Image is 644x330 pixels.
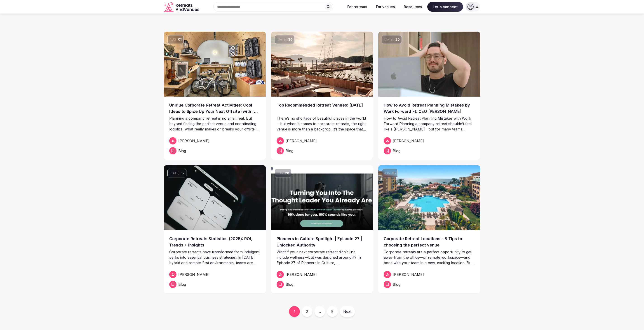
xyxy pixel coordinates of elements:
span: [DATE] [384,37,394,42]
span: 18 [392,171,396,175]
span: 28 [285,171,289,175]
span: [PERSON_NAME] [286,138,317,144]
span: 20 [395,37,400,42]
span: Blog [393,282,400,287]
span: [PERSON_NAME] [393,272,424,277]
a: Next [340,306,355,317]
img: Top Recommended Retreat Venues: July 2025 [271,32,373,97]
a: [PERSON_NAME] [384,137,475,144]
a: [DATE]20 [378,32,480,97]
button: For venues [372,2,398,12]
a: Visit the homepage [164,2,200,12]
span: 12 [181,171,184,175]
span: [PERSON_NAME] [178,272,209,277]
svg: Retreats and Venues company logo [164,2,200,12]
a: 9 [327,306,338,317]
span: Jun [384,171,390,175]
span: [PERSON_NAME] [393,138,424,144]
img: Corporate Retreats Statistics (2025): ROI, Trends + Insights [164,165,266,230]
a: Blog [169,147,260,154]
a: [PERSON_NAME] [169,271,260,278]
p: Corporate retreats are a perfect opportunity to get away from the office—or remote workspace—and ... [384,249,475,265]
a: Corporate Retreat Locations - 8 Tips to choosing the perfect venue [384,236,475,248]
a: [PERSON_NAME] [277,137,368,144]
span: [DATE] [169,171,179,175]
p: Corporate retreats have transformed from indulgent perks into essential business strategies. In [... [169,249,260,265]
a: Top Recommended Retreat Venues: [DATE] [277,102,368,115]
a: Unique Corporate Retreat Activities: Cool Ideas to Spice Up Your Next Offsite (with real world ex... [169,102,260,115]
img: Pioneers in Culture Spotlight | Episode 27 | Unlocked Authority [271,165,373,230]
button: Resources [400,2,425,12]
a: [DATE]30 [271,32,373,97]
span: Blog [178,282,186,287]
img: How to Avoid Retreat Planning Mistakes by Work Forward Ft. CEO Brian Elliott [378,32,480,97]
span: Blog [178,148,186,153]
p: There’s no shortage of beautiful places in the world—but when it comes to corporate retreats, the... [277,116,368,132]
span: Blog [393,148,400,153]
button: For retreats [344,2,371,12]
a: Blog [277,281,368,288]
a: [PERSON_NAME] [277,271,368,278]
span: Blog [286,282,293,287]
span: 01 [178,37,182,42]
a: [PERSON_NAME] [384,271,475,278]
p: What if your next corporate retreat didn’t just include wellness—but was designed around it? In E... [277,249,368,265]
a: Aug01 [164,32,266,97]
img: Corporate Retreat Locations - 8 Tips to choosing the perfect venue [378,165,480,230]
a: Blog [277,147,368,154]
a: 2 [302,306,313,317]
a: Pioneers in Culture Spotlight | Episode 27 | Unlocked Authority [277,236,368,248]
span: Jun [277,171,283,175]
a: Jun18 [378,165,480,230]
p: Planning a company retreat is no small feat. But beyond finding the perfect venue and coordinatin... [169,116,260,132]
span: [DATE] [277,37,287,42]
span: [PERSON_NAME] [286,272,317,277]
span: Let's connect [427,2,463,12]
a: Blog [169,281,260,288]
span: Blog [286,148,293,153]
a: [PERSON_NAME] [169,137,260,144]
a: Blog [384,281,475,288]
img: Unique Corporate Retreat Activities: Cool Ideas to Spice Up Your Next Offsite (with real world ex... [164,32,266,97]
span: 30 [288,37,293,42]
a: Jun28 [271,165,373,230]
span: Aug [169,37,176,42]
p: How to Avoid Retreat Planning Mistakes with Work Forward Planning a company retreat shouldn’t fee... [384,116,475,132]
a: Blog [384,147,475,154]
a: [DATE]12 [164,165,266,230]
a: How to Avoid Retreat Planning Mistakes by Work Forward Ft. CEO [PERSON_NAME] [384,102,475,115]
span: [PERSON_NAME] [178,138,209,144]
a: Corporate Retreats Statistics (2025): ROI, Trends + Insights [169,236,260,248]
